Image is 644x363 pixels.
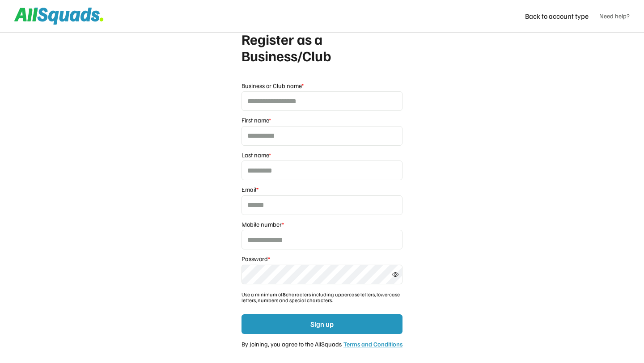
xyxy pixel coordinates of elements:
[241,314,402,334] button: Sign up
[241,291,402,304] div: Use a minimum of characters including uppercase letters, lowercase letters, numbers and special c...
[343,340,402,348] div: Terms and Conditions
[241,339,342,349] div: By Joining, you agree to the AllSquads
[599,12,630,20] a: Need help?
[241,220,284,228] div: Mobile number
[241,82,304,90] div: Business or Club name
[241,151,271,159] div: Last name
[241,255,270,263] div: Password
[525,11,589,21] div: Back to account type
[241,186,258,194] div: Email
[241,116,271,124] div: First name
[283,291,286,298] strong: 8
[241,31,394,64] div: Register as a Business/Club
